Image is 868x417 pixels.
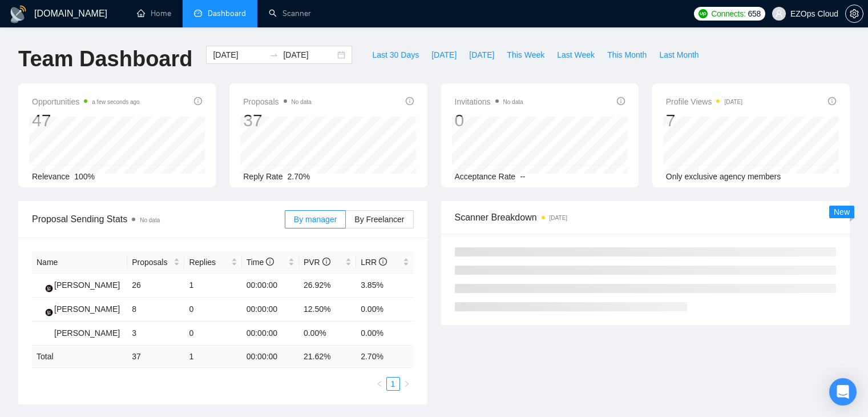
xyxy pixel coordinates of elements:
[425,46,463,64] button: [DATE]
[194,9,202,17] span: dashboard
[283,49,335,61] input: End date
[74,172,95,181] span: 100%
[304,258,330,267] span: PVR
[500,46,551,64] button: This Week
[361,258,387,267] span: LRR
[32,251,127,274] th: Name
[37,326,51,340] img: TA
[400,377,414,391] li: Next Page
[208,9,246,18] span: Dashboard
[32,95,140,109] span: Opportunities
[455,95,523,109] span: Invitations
[387,378,399,390] a: 1
[699,9,708,18] img: upwork-logo.png
[376,380,383,387] span: left
[32,346,127,368] td: Total
[132,256,171,268] span: Proposals
[659,49,699,61] span: Last Month
[455,172,516,181] span: Acceptance Rate
[373,377,386,391] li: Previous Page
[243,95,311,109] span: Proposals
[503,99,523,105] span: No data
[9,5,27,23] img: logo
[269,50,278,59] span: to
[32,110,140,131] div: 47
[37,302,51,316] img: NK
[550,215,567,221] time: [DATE]
[299,346,356,368] td: 21.62 %
[127,322,184,346] td: 3
[507,49,544,61] span: This Week
[184,274,241,298] td: 1
[400,377,414,391] button: right
[266,258,274,266] span: info-circle
[32,172,70,181] span: Relevance
[269,9,311,18] a: searchScanner
[431,49,457,61] span: [DATE]
[37,328,120,337] a: TA[PERSON_NAME]
[294,215,337,224] span: By manager
[666,172,781,181] span: Only exclusive agency members
[666,110,742,131] div: 7
[748,7,760,20] span: 658
[242,274,299,298] td: 00:00:00
[269,50,278,59] span: swap-right
[54,279,120,291] div: [PERSON_NAME]
[288,172,310,181] span: 2.70%
[37,278,51,292] img: AJ
[724,99,742,105] time: [DATE]
[140,217,160,223] span: No data
[829,378,857,406] div: Open Intercom Messenger
[601,46,653,64] button: This Month
[45,284,53,292] img: gigradar-bm.png
[386,377,400,391] li: 1
[373,377,386,391] button: left
[520,172,525,181] span: --
[403,380,410,387] span: right
[711,7,745,20] span: Connects:
[846,9,863,18] span: setting
[243,110,311,131] div: 37
[127,251,184,274] th: Proposals
[247,258,274,267] span: Time
[45,308,53,316] img: gigradar-bm.png
[92,99,139,105] time: a few seconds ago
[37,280,120,289] a: AJ[PERSON_NAME]
[54,327,120,339] div: [PERSON_NAME]
[322,258,330,266] span: info-circle
[127,298,184,322] td: 8
[242,346,299,368] td: 00:00:00
[194,97,202,105] span: info-circle
[292,99,312,105] span: No data
[469,49,494,61] span: [DATE]
[455,210,837,224] span: Scanner Breakdown
[845,9,863,18] a: setting
[18,46,192,73] h1: Team Dashboard
[653,46,705,64] button: Last Month
[379,258,387,266] span: info-circle
[834,207,850,216] span: New
[463,46,500,64] button: [DATE]
[356,274,413,298] td: 3.85%
[184,346,241,368] td: 1
[356,346,413,368] td: 2.70 %
[127,274,184,298] td: 26
[455,110,523,131] div: 0
[372,49,419,61] span: Last 30 Days
[617,97,625,105] span: info-circle
[299,322,356,346] td: 0.00%
[213,49,265,61] input: Start date
[557,49,595,61] span: Last Week
[299,274,356,298] td: 26.92%
[137,9,171,18] a: homeHome
[189,256,228,268] span: Replies
[242,322,299,346] td: 00:00:00
[243,172,282,181] span: Reply Rate
[366,46,425,64] button: Last 30 Days
[184,322,241,346] td: 0
[354,215,404,224] span: By Freelancer
[356,298,413,322] td: 0.00%
[299,298,356,322] td: 12.50%
[828,97,836,105] span: info-circle
[845,5,863,23] button: setting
